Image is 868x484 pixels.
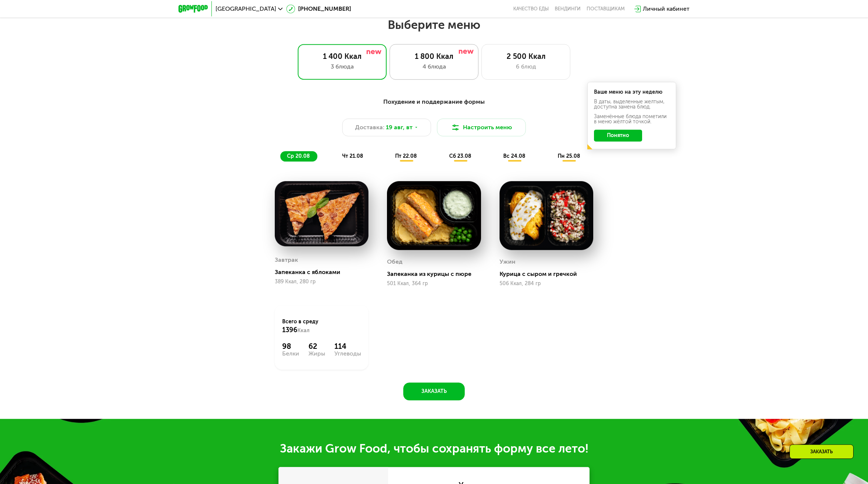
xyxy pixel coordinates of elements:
[275,254,298,266] div: Завтрак
[403,383,465,400] button: Заказать
[489,62,562,71] div: 6 блюд
[216,6,276,12] span: [GEOGRAPHIC_DATA]
[334,342,361,351] div: 114
[500,270,599,278] div: Курица с сыром и гречкой
[395,153,417,159] span: пт 22.08
[500,281,593,287] div: 506 Ккал, 284 гр
[24,17,844,32] h2: Выберите меню
[594,130,642,141] button: Понятно
[503,153,525,159] span: вс 24.08
[286,4,351,13] a: [PHONE_NUMBER]
[643,4,690,13] div: Личный кабинет
[287,153,310,159] span: ср 20.08
[397,52,471,61] div: 1 800 Ккал
[489,52,562,61] div: 2 500 Ккал
[449,153,471,159] span: сб 23.08
[215,97,653,107] div: Похудение и поддержание формы
[334,351,361,357] div: Углеводы
[297,327,310,334] span: Ккал
[282,326,297,334] span: 1396
[587,6,625,12] div: поставщикам
[594,114,670,124] div: Заменённые блюда пометили в меню жёлтой точкой.
[555,6,581,12] a: Вендинги
[387,270,487,278] div: Запеканка из курицы с пюре
[397,62,471,71] div: 4 блюда
[386,123,413,132] span: 19 авг, вт
[308,342,325,351] div: 62
[789,444,854,459] div: Заказать
[306,62,379,71] div: 3 блюда
[513,6,549,12] a: Качество еды
[387,256,403,267] div: Обед
[558,153,580,159] span: пн 25.08
[355,123,384,132] span: Доставка:
[342,153,363,159] span: чт 21.08
[282,351,299,357] div: Белки
[282,318,361,334] div: Всего в среду
[308,351,325,357] div: Жиры
[387,281,481,287] div: 501 Ккал, 364 гр
[594,90,670,95] div: Ваше меню на эту неделю
[275,279,368,285] div: 389 Ккал, 280 гр
[500,256,515,267] div: Ужин
[437,119,526,136] button: Настроить меню
[306,52,379,61] div: 1 400 Ккал
[282,342,299,351] div: 98
[594,99,670,110] div: В даты, выделенные желтым, доступна замена блюд.
[275,268,374,276] div: Запеканка с яблоками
